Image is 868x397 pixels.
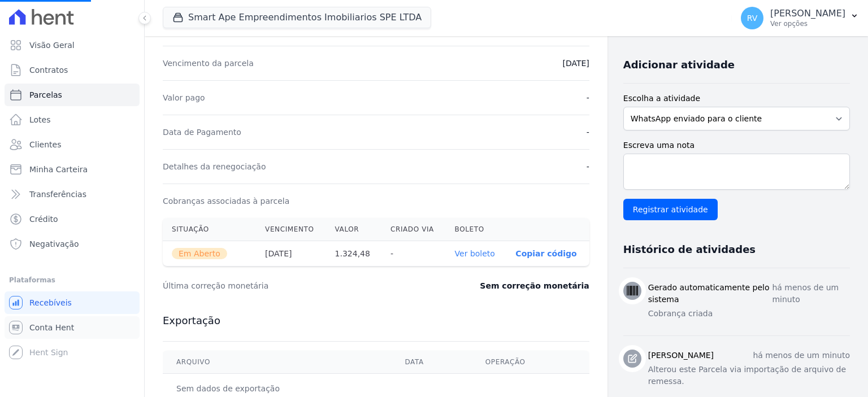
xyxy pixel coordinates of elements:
[587,161,589,172] dd: -
[326,218,381,241] th: Valor
[5,108,140,131] a: Lotes
[472,351,589,374] th: Operação
[163,126,241,138] dt: Data de Pagamento
[256,241,325,267] th: [DATE]
[163,161,266,172] dt: Detalhes da renegociação
[29,189,86,200] span: Transferências
[29,322,74,333] span: Conta Hent
[29,238,79,250] span: Negativação
[446,218,507,241] th: Boleto
[648,308,850,320] p: Cobrança criada
[623,93,850,104] label: Escolha a atividade
[163,280,415,291] dt: Última correção monetária
[29,213,58,225] span: Crédito
[648,282,772,306] h3: Gerado automaticamente pelo sistema
[480,280,589,291] dd: Sem correção monetária
[587,126,589,138] dd: -
[29,64,68,76] span: Contratos
[5,59,140,81] a: Contratos
[381,241,446,267] th: -
[753,350,850,361] p: há menos de um minuto
[623,199,718,220] input: Registrar atividade
[29,297,72,308] span: Recebíveis
[29,164,88,175] span: Minha Carteira
[29,114,51,125] span: Lotes
[5,208,140,230] a: Crédito
[747,14,758,22] span: RV
[163,92,205,103] dt: Valor pago
[623,243,756,256] h3: Histórico de atividades
[163,7,431,28] button: Smart Ape Empreendimentos Imobiliarios SPE LTDA
[163,195,289,207] dt: Cobranças associadas à parcela
[29,40,75,51] span: Visão Geral
[770,19,845,28] p: Ver opções
[29,89,62,101] span: Parcelas
[648,350,714,361] h3: [PERSON_NAME]
[163,218,256,241] th: Situação
[326,241,381,267] th: 1.324,48
[29,139,61,150] span: Clientes
[5,34,140,56] a: Visão Geral
[5,233,140,255] a: Negativação
[623,58,735,72] h3: Adicionar atividade
[391,351,471,374] th: Data
[515,249,576,258] button: Copiar código
[5,158,140,181] a: Minha Carteira
[381,218,446,241] th: Criado via
[455,249,495,258] a: Ver boleto
[772,282,850,306] p: há menos de um minuto
[5,291,140,314] a: Recebíveis
[163,314,589,328] h3: Exportação
[5,84,140,106] a: Parcelas
[587,92,589,103] dd: -
[648,364,850,387] p: Alterou este Parcela via importação de arquivo de remessa.
[172,248,227,259] span: Em Aberto
[770,8,845,19] p: [PERSON_NAME]
[5,133,140,156] a: Clientes
[163,351,391,374] th: Arquivo
[9,273,135,287] div: Plataformas
[163,58,254,69] dt: Vencimento da parcela
[732,2,868,34] button: RV [PERSON_NAME] Ver opções
[5,183,140,206] a: Transferências
[623,139,850,151] label: Escreva uma nota
[256,218,325,241] th: Vencimento
[562,58,589,69] dd: [DATE]
[5,316,140,339] a: Conta Hent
